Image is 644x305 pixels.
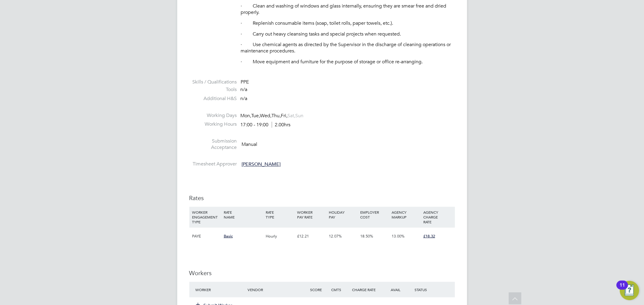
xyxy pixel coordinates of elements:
[241,96,248,102] span: n/a
[191,228,222,245] div: PAYE
[241,79,455,85] div: PPE
[189,96,237,102] label: Additional H&S
[189,161,237,167] label: Timesheet Approver
[392,234,405,239] span: 13.00%
[189,79,237,85] label: Skills / Qualifications
[241,86,248,93] span: n/a
[422,207,453,227] div: AGENCY CHARGE RATE
[620,285,625,293] div: 11
[309,284,330,295] div: Score
[329,234,342,239] span: 12.07%
[191,207,222,227] div: WORKER ENGAGEMENT TYPE
[260,113,272,119] span: Wed,
[330,284,351,295] div: Cmts
[189,269,455,277] h3: Workers
[296,113,304,119] span: Sun
[252,113,260,119] span: Tue,
[390,207,422,222] div: AGENCY MARKUP
[423,234,435,239] span: £18.32
[241,31,455,37] p: · Carry out heavy cleansing tasks and special projects when requested.
[359,207,390,222] div: EMPLOYER COST
[382,284,413,295] div: Avail
[241,42,455,54] p: · Use chemical agents as directed by the Supervisor in the discharge of cleaning operations or ma...
[241,113,252,119] span: Mon,
[296,207,327,222] div: WORKER PAY RATE
[360,234,373,239] span: 18.50%
[189,86,237,93] label: Tools
[241,20,455,27] p: · Replenish consumable items (soap, toilet rolls, paper towels, etc.).
[246,284,309,295] div: Vendor
[272,113,281,119] span: Thu,
[242,142,258,148] span: Manual
[327,207,359,222] div: HOLIDAY PAY
[194,284,246,295] div: Worker
[264,207,296,222] div: RATE TYPE
[242,162,281,168] span: [PERSON_NAME]
[189,121,237,127] label: Working Hours
[189,112,237,119] label: Working Days
[281,113,288,119] span: Fri,
[189,194,455,202] h3: Rates
[241,59,455,65] p: · Move equipment and furniture for the purpose of storage or office re-arranging.
[224,234,233,239] span: Basic
[241,3,455,16] p: · Clean and washing of windows and glass internally, ensuring they are smear free and dried prope...
[413,284,455,295] div: Status
[351,284,382,295] div: Charge Rate
[222,207,264,222] div: RATE NAME
[296,228,327,245] div: £12.21
[620,281,639,300] button: Open Resource Center, 11 new notifications
[272,122,291,128] span: 2.00hrs
[288,113,296,119] span: Sat,
[189,138,237,151] label: Submission Acceptance
[241,122,291,128] div: 17:00 - 19:00
[264,228,296,245] div: Hourly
